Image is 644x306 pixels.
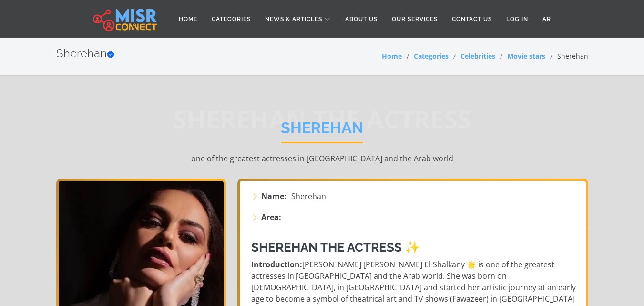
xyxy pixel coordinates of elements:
h2: Sherehan [56,47,114,61]
a: Home [172,10,204,28]
span: Sherehan [291,190,326,202]
a: Movie stars [507,52,545,61]
a: News & Articles [258,10,338,28]
h1: Sherehan [281,119,363,143]
span: News & Articles [265,15,322,23]
a: Log in [499,10,535,28]
a: Categories [204,10,258,28]
a: Home [382,52,402,61]
p: one of the greatest actresses in [GEOGRAPHIC_DATA] and the Arab world [56,153,588,164]
svg: Verified account [107,51,114,58]
img: main.misr_connect [93,7,157,31]
a: About Us [338,10,385,28]
a: Our Services [385,10,445,28]
a: Categories [414,52,449,61]
strong: Name: [261,190,286,202]
a: Celebrities [460,52,495,61]
strong: Introduction: [251,259,302,270]
a: Contact Us [445,10,499,28]
strong: Sherehan the Actress ✨ [251,240,420,254]
strong: Area: [261,211,281,223]
a: AR [535,10,558,28]
li: Sherehan [545,51,588,61]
